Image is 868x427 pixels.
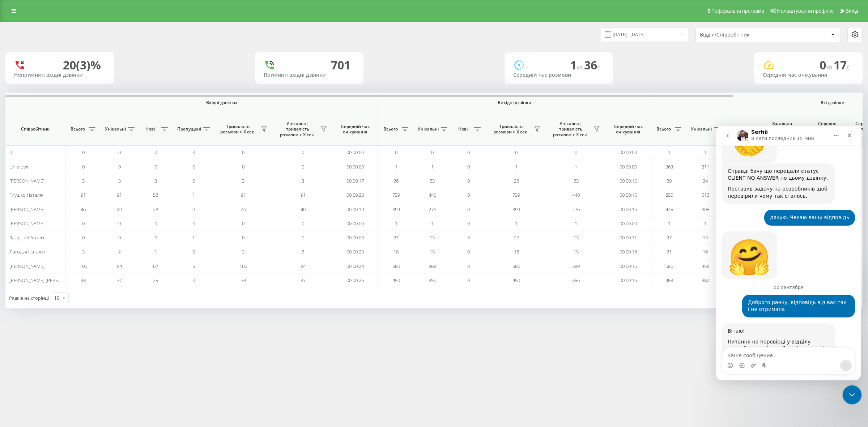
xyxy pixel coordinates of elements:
[192,220,195,227] span: 0
[82,220,85,227] span: 0
[302,163,304,170] span: 0
[512,277,520,283] span: 450
[105,126,126,132] span: Унікальні
[843,385,862,405] iframe: Intercom live chat
[154,248,157,255] span: 1
[333,159,378,174] td: 00:00:00
[302,220,304,227] span: 0
[6,84,139,106] div: Олена говорит…
[467,178,470,184] span: 0
[393,178,399,184] span: 26
[192,277,195,283] span: 0
[154,178,157,184] span: 3
[575,163,577,170] span: 1
[241,277,246,283] span: 38
[392,277,400,283] span: 450
[515,149,518,155] span: 0
[429,263,436,269] span: 389
[572,206,580,213] span: 276
[572,192,580,198] span: 440
[333,245,378,259] td: 00:00:23
[418,126,439,132] span: Унікальні
[606,145,651,159] td: 00:00:00
[82,248,85,255] span: 3
[820,57,834,73] span: 0
[467,149,470,155] span: 0
[82,149,85,155] span: 0
[192,149,195,155] span: 0
[702,277,709,283] span: 382
[570,57,584,73] span: 1
[34,237,40,243] button: Добавить вложение
[302,178,304,184] span: 3
[6,222,139,234] textarea: Ваше сообщение...
[14,72,105,78] div: Неприйняті вхідні дзвінки
[242,220,244,227] span: 0
[703,234,708,241] span: 13
[9,220,44,227] span: [PERSON_NAME]
[572,263,580,269] span: 389
[12,60,113,74] div: Поставив задачу на розробників щоб перевірили чому так сталось.
[48,84,139,100] div: дякую. Чекаю ващу відповідь
[454,126,472,132] span: Нові
[514,248,519,255] span: 18
[153,206,158,213] span: 28
[846,8,858,14] span: Вихід
[665,192,673,198] span: 830
[606,174,651,188] td: 00:00:15
[11,237,17,243] button: Средство выбора эмодзи
[6,38,119,78] div: Справді бачу що передали статус CLIENT NO ANSWER по цьому дзвінку.Поставив задачу на розробників ...
[153,263,158,269] span: 67
[81,277,86,283] span: 38
[431,220,434,227] span: 1
[9,149,12,155] span: 0
[192,192,195,198] span: 1
[118,178,121,184] span: 3
[665,163,673,170] span: 363
[430,248,435,255] span: 15
[117,206,122,213] span: 40
[704,220,707,227] span: 1
[9,206,44,213] span: [PERSON_NAME]
[81,206,86,213] span: 46
[606,202,651,216] td: 00:00:16
[9,295,49,301] span: Рядків на сторінці
[333,202,378,216] td: 00:00:19
[606,188,651,202] td: 00:00:15
[429,192,436,198] span: 440
[333,259,378,273] td: 00:00:24
[69,126,87,132] span: Всього
[711,8,765,14] span: Реферальна програма
[154,163,157,170] span: 0
[6,197,119,238] div: Вітаю!Питання на перевірці у відділу розробки. Як тільки буде інформацію проінформую вас.
[118,234,121,241] span: 0
[241,206,246,213] span: 46
[333,145,378,159] td: 00:00:00
[242,149,244,155] span: 0
[430,234,435,241] span: 13
[826,63,834,71] span: хв
[512,192,520,198] span: 739
[574,248,579,255] span: 15
[301,263,306,269] span: 94
[301,192,306,198] span: 91
[333,231,378,245] td: 00:00:00
[395,163,397,170] span: 1
[302,248,304,255] span: 2
[393,248,399,255] span: 18
[431,163,434,170] span: 1
[702,192,709,198] span: 512
[665,206,673,213] span: 445
[9,248,45,255] span: Лагодзя Наталія
[431,149,434,155] span: 0
[467,263,470,269] span: 0
[611,124,645,135] span: Середній час очікування
[572,277,580,283] span: 356
[192,178,195,184] span: 0
[301,206,306,213] span: 40
[702,263,709,269] span: 459
[6,159,139,169] div: 22 сентября
[80,263,87,269] span: 106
